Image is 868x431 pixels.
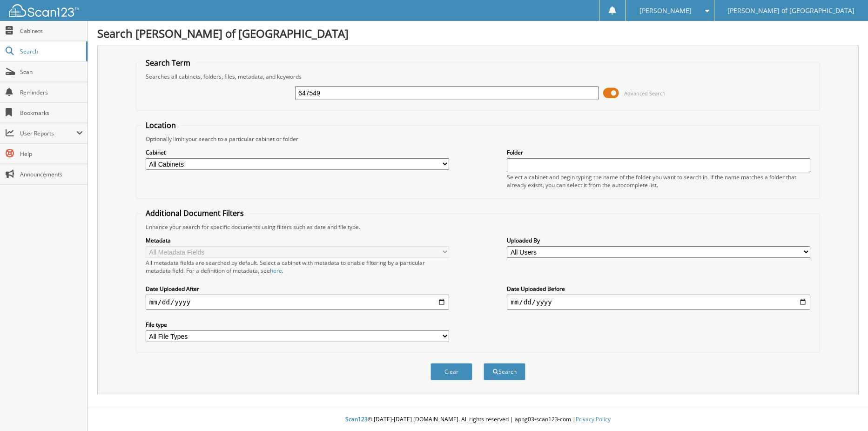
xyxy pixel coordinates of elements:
[576,415,611,423] a: Privacy Policy
[20,68,83,76] span: Scan
[821,386,868,431] iframe: Chat Widget
[270,267,282,275] a: here
[507,148,810,156] label: Folder
[507,236,810,244] label: Uploaded By
[507,173,810,189] div: Select a cabinet and begin typing the name of the folder you want to search in. If the name match...
[20,109,83,117] span: Bookmarks
[507,295,810,310] input: end
[624,90,666,97] span: Advanced Search
[20,170,83,178] span: Announcements
[141,223,815,231] div: Enhance your search for specific documents using filters such as date and file type.
[141,208,249,218] legend: Additional Document Filters
[146,236,449,244] label: Metadata
[141,135,815,143] div: Optionally limit your search to a particular cabinet or folder
[146,259,449,275] div: All metadata fields are searched by default. Select a cabinet with metadata to enable filtering b...
[20,88,83,96] span: Reminders
[639,8,692,13] span: [PERSON_NAME]
[141,58,195,68] legend: Search Term
[20,150,83,158] span: Help
[146,285,449,293] label: Date Uploaded After
[507,285,810,293] label: Date Uploaded Before
[141,73,815,81] div: Searches all cabinets, folders, files, metadata, and keywords
[20,129,76,137] span: User Reports
[146,295,449,310] input: start
[727,8,855,13] span: [PERSON_NAME] of [GEOGRAPHIC_DATA]
[9,4,79,17] img: scan123-logo-white.svg
[345,415,368,423] span: Scan123
[146,321,449,329] label: File type
[146,148,449,156] label: Cabinet
[141,120,181,130] legend: Location
[20,47,81,55] span: Search
[97,26,859,41] h1: Search [PERSON_NAME] of [GEOGRAPHIC_DATA]
[20,27,83,35] span: Cabinets
[431,363,472,380] button: Clear
[484,363,525,380] button: Search
[88,408,868,431] div: © [DATE]-[DATE] [DOMAIN_NAME]. All rights reserved | appg03-scan123-com |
